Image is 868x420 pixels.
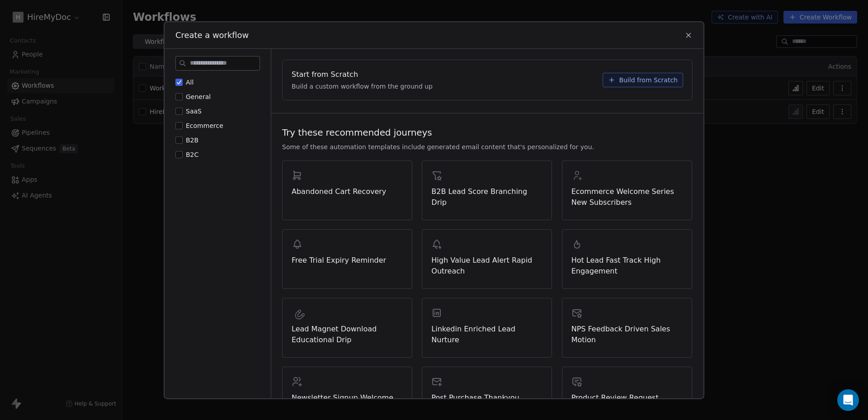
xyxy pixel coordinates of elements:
[175,106,183,115] button: SaaS
[571,323,683,345] span: NPS Feedback Driven Sales Motion
[175,150,183,159] button: B2C
[292,392,403,414] span: Newsletter Signup Welcome Series
[175,92,183,101] button: General
[431,392,542,414] span: Post Purchase Thankyou Upsell
[292,255,403,265] span: Free Trial Expiry Reminder
[282,126,432,138] span: Try these recommended journeys
[175,77,183,86] button: All
[186,122,223,129] span: Ecommerce
[571,186,683,208] span: Ecommerce Welcome Series New Subscribers
[603,72,683,87] button: Build from Scratch
[431,323,542,345] span: Linkedin Enriched Lead Nurture
[186,107,202,114] span: SaaS
[282,142,594,151] span: Some of these automation templates include generated email content that's personalized for you.
[292,323,403,345] span: Lead Magnet Download Educational Drip
[186,151,198,158] span: B2C
[837,389,859,411] div: Open Intercom Messenger
[292,69,358,80] span: Start from Scratch
[619,75,678,84] span: Build from Scratch
[431,255,542,276] span: High Value Lead Alert Rapid Outreach
[186,136,198,143] span: B2B
[292,186,403,197] span: Abandoned Cart Recovery
[175,135,183,144] button: B2B
[175,121,183,130] button: Ecommerce
[431,186,542,208] span: B2B Lead Score Branching Drip
[571,255,683,276] span: Hot Lead Fast Track High Engagement
[175,29,249,41] span: Create a workflow
[186,93,211,100] span: General
[292,81,433,90] span: Build a custom workflow from the ground up
[571,392,683,414] span: Product Review Request Automation
[186,78,193,85] span: All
